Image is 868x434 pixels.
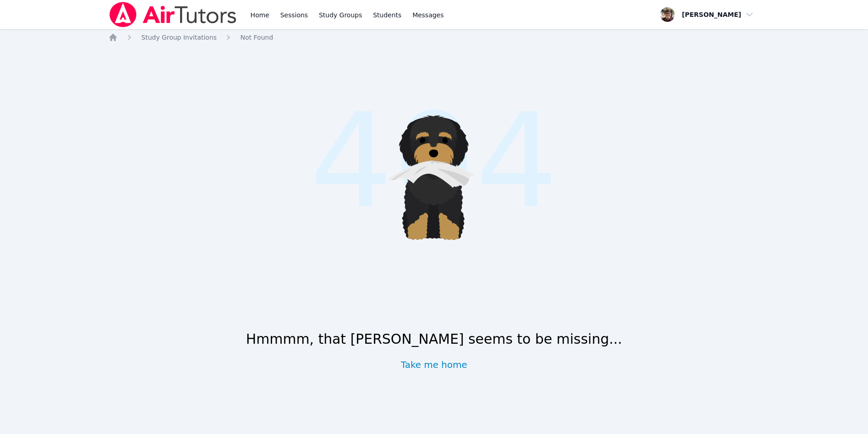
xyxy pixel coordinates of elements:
span: Study Group Invitations [141,34,217,41]
a: Study Group Invitations [141,33,217,42]
img: Air Tutors [108,2,238,27]
a: Not Found [240,33,273,42]
span: Messages [413,10,444,20]
h1: Hmmmm, that [PERSON_NAME] seems to be missing... [246,331,622,347]
nav: Breadcrumb [108,33,759,42]
span: 404 [310,63,558,258]
a: Take me home [401,358,467,371]
span: Not Found [240,34,273,41]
